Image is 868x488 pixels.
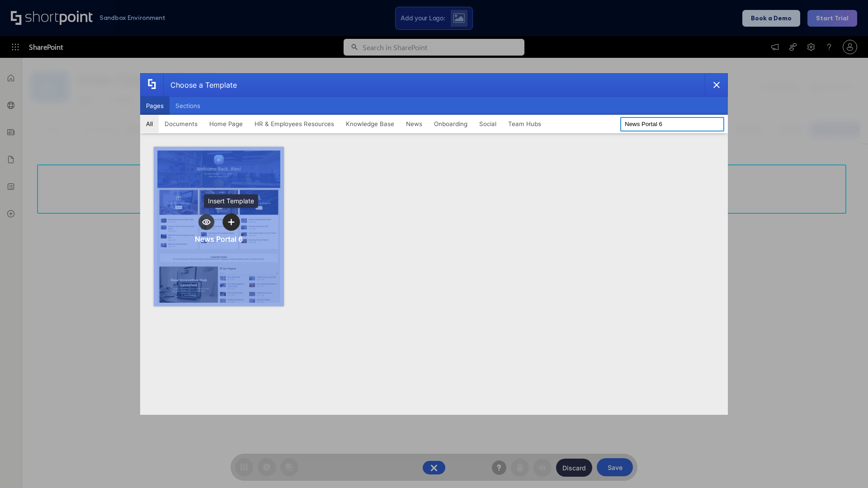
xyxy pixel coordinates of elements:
div: News Portal 6 [195,235,243,244]
button: Home Page [203,115,249,133]
button: Onboarding [428,115,473,133]
button: News [400,115,428,133]
iframe: Chat Widget [823,445,868,488]
button: HR & Employees Resources [249,115,340,133]
button: Pages [140,97,170,115]
button: Sections [170,97,206,115]
button: Social [473,115,502,133]
div: template selector [140,73,728,415]
input: Search [620,117,724,131]
div: Choose a Template [163,74,237,96]
button: All [140,115,159,133]
button: Documents [159,115,203,133]
button: Knowledge Base [340,115,400,133]
button: Team Hubs [502,115,547,133]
